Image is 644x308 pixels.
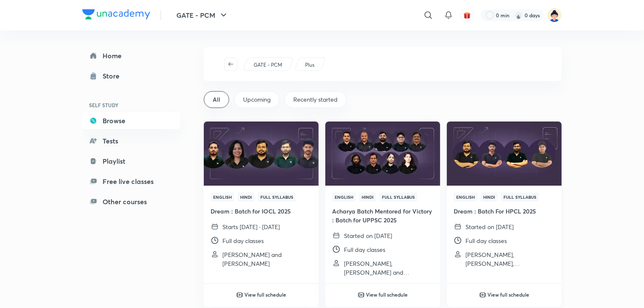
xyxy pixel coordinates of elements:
img: streak [514,11,523,19]
p: Started on [DATE] [465,222,514,231]
h4: Dream : Batch for IOCL 2025 [211,207,312,216]
img: Company Logo [82,9,150,19]
span: Full Syllabus [379,192,417,202]
a: Other courses [82,193,180,210]
span: Hindi [481,192,498,202]
p: Starts [DATE] · [DATE] [222,222,280,231]
a: Tests [82,132,180,149]
p: Plus [305,61,314,69]
h6: View full schedule [366,291,408,298]
button: GATE - PCM [171,7,234,24]
img: Thumbnail [446,121,563,186]
p: Devendra Poonia, Ankur Bansal, Manish Rajput and 3 more [465,250,555,268]
span: Full Syllabus [501,192,539,202]
h4: Dream : Batch For HPCL 2025 [454,207,555,216]
span: English [332,192,356,202]
a: Playlist [82,153,180,170]
img: Mohit [547,8,562,22]
img: avatar [463,11,471,19]
a: Free live classes [82,173,180,190]
a: Plus [304,61,316,69]
span: Recently started [293,95,338,104]
img: play [358,292,365,298]
p: Full day classes [222,236,264,245]
p: GATE - PCM [254,61,282,69]
img: play [236,292,243,298]
p: Devendra Poonia and Ankur Bansal [222,250,312,268]
span: Full Syllabus [258,192,296,202]
h6: View full schedule [488,291,530,298]
span: Hindi [238,192,254,202]
img: Thumbnail [324,121,441,186]
p: Pankaj Sharma, Abhishek Singh and Khaleel Ahmed [344,259,433,277]
img: Thumbnail [203,121,319,186]
a: ThumbnailEnglishHindiFull SyllabusDream : Batch for IOCL 2025Starts [DATE] · [DATE]Full day class... [204,122,319,275]
p: Full day classes [344,245,385,254]
span: Upcoming [243,95,271,104]
span: All [213,95,220,104]
h4: Acharya Batch Mentored for Victory : Batch for UPPSC 2025 [332,207,433,224]
p: Full day classes [465,236,507,245]
a: GATE - PCM [252,61,284,69]
a: Home [82,47,180,64]
p: Started on [DATE] [344,231,392,240]
a: ThumbnailEnglishHindiFull SyllabusDream : Batch For HPCL 2025Started on [DATE]Full day classes[PE... [447,122,562,275]
span: English [211,192,234,202]
button: avatar [460,8,474,22]
h6: SELF STUDY [82,98,180,112]
span: English [454,192,477,202]
img: play [479,292,486,298]
a: Browse [82,112,180,129]
a: ThumbnailEnglishHindiFull SyllabusAcharya Batch Mentored for Victory : Batch for UPPSC 2025Starte... [325,122,440,284]
span: Hindi [359,192,376,202]
a: Company Logo [82,9,150,22]
div: Store [103,71,124,81]
h6: View full schedule [245,291,287,298]
a: Store [82,68,180,84]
